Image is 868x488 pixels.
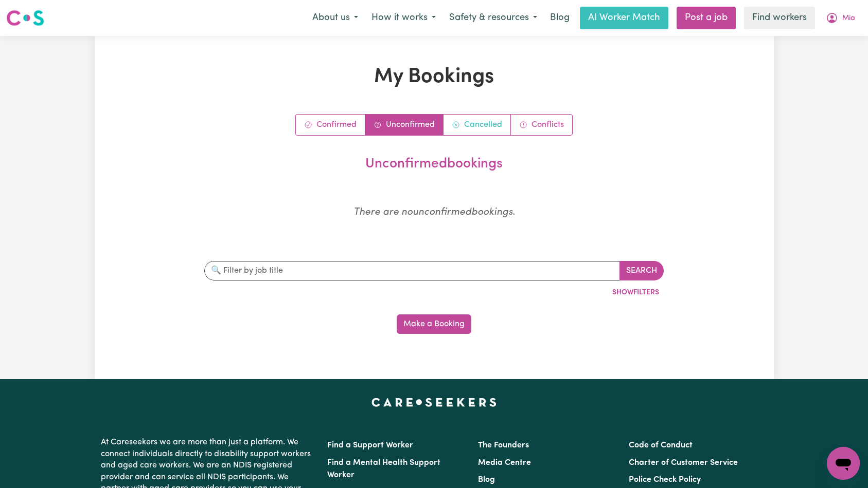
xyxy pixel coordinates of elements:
a: AI Worker Match [580,7,668,29]
a: The Founders [478,441,529,449]
button: Safety & resources [442,7,544,29]
a: Unconfirmed bookings [365,115,444,135]
a: Find workers [744,7,815,29]
button: Make a Booking [397,314,471,334]
em: There are no unconfirmed bookings. [353,208,515,217]
a: Careseekers home page [371,398,497,406]
span: Mia [842,13,855,24]
input: 🔍 Filter by job title [204,261,620,280]
iframe: Button to launch messaging window [827,447,860,480]
span: Show [612,289,633,296]
a: Post a job [677,7,736,29]
h1: My Bookings [157,65,711,89]
button: About us [306,7,365,29]
a: Conflict bookings [511,115,572,135]
a: Blog [544,7,576,29]
a: Code of Conduct [629,441,693,449]
img: Careseekers logo [6,9,44,27]
a: Blog [478,476,495,484]
a: Cancelled bookings [444,115,511,135]
a: Police Check Policy [629,476,701,484]
button: How it works [365,7,442,29]
a: Find a Support Worker [327,441,413,449]
h2: unconfirmed bookings [162,156,707,173]
a: Charter of Customer Service [629,459,738,467]
button: Search [619,261,664,280]
button: My Account [819,7,862,29]
a: Media Centre [478,459,531,467]
a: Find a Mental Health Support Worker [327,459,440,479]
a: Confirmed bookings [296,115,365,135]
button: ShowFilters [608,285,664,301]
a: Careseekers logo [6,6,44,30]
